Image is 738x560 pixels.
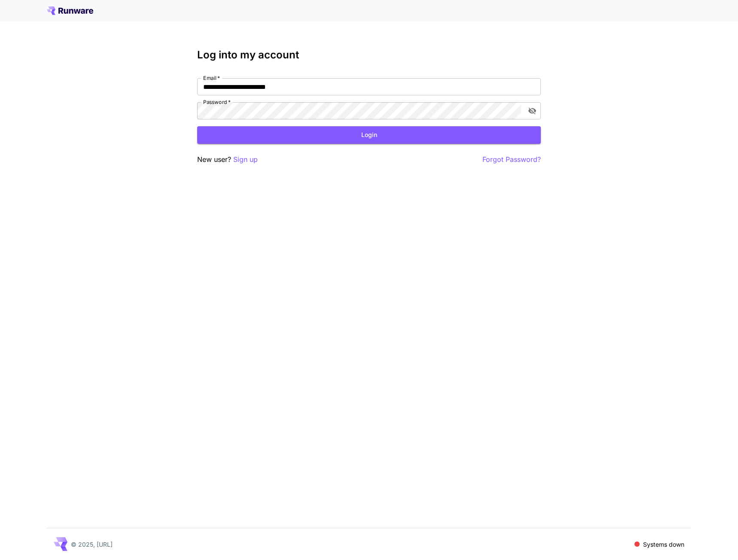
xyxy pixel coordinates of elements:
[197,154,258,165] p: New user?
[197,49,541,61] h3: Log into my account
[197,126,541,144] button: Login
[643,540,684,549] p: Systems down
[233,154,258,165] button: Sign up
[482,154,541,165] button: Forgot Password?
[71,540,113,549] p: © 2025, [URL]
[525,103,540,119] button: toggle password visibility
[203,98,231,106] label: Password
[203,74,220,82] label: Email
